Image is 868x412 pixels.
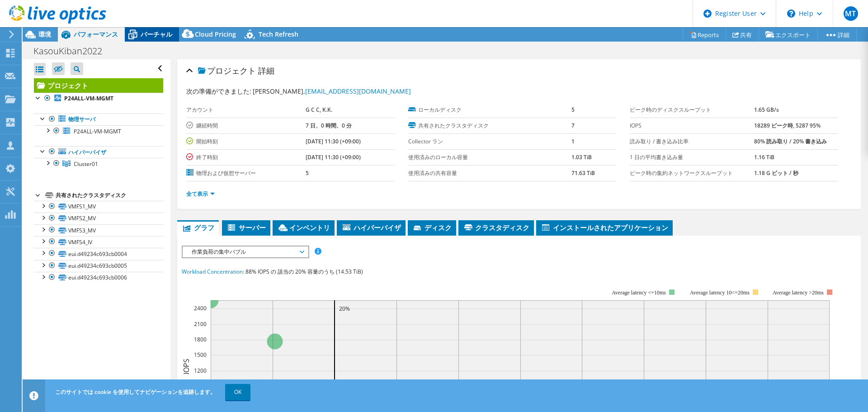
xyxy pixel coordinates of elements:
a: 共有 [726,28,759,42]
span: 詳細 [258,65,274,76]
span: Workload Concentration: [182,268,244,275]
span: 環境 [38,30,51,38]
b: 1.18 G ビット / 秒 [754,169,798,177]
label: 1 日の平均書き込み量 [630,153,754,162]
a: 詳細 [817,28,857,42]
text: Average latency >20ms [773,289,824,296]
span: Tech Refresh [259,30,298,38]
span: P24ALL-VM-MGMT [74,128,121,135]
a: P24ALL-VM-MGMT [34,125,163,137]
text: 1500 [194,351,207,359]
text: 2400 [194,304,207,312]
label: 物理および仮想サーバー [186,169,306,178]
a: プロジェクト [34,78,163,93]
label: 使用済みの共有容量 [408,169,571,178]
a: OK [225,384,250,400]
text: 20% [339,305,350,313]
b: 18289 ピーク時, 5287 95% [754,122,821,129]
span: Cloud Pricing [195,30,236,38]
label: ピーク時のディスクスループット [630,105,754,114]
b: 1 [571,137,575,145]
span: バーチャル [141,30,172,38]
label: 使用済みのローカル容量 [408,153,571,162]
span: 作業負荷の集中バブル [187,246,303,257]
a: エクスポート [759,28,818,42]
h1: KasouKiban2022 [29,46,116,56]
label: 継続時間 [186,121,306,130]
a: [EMAIL_ADDRESS][DOMAIN_NAME] [305,87,411,95]
b: 1.65 GB/s [754,106,779,114]
span: グラフ [182,223,214,232]
span: インベントリ [277,223,330,232]
text: IOPS [181,359,191,374]
b: 71.63 TiB [571,169,595,177]
a: eui.d49234c693cb0006 [34,272,163,284]
a: 物理サーバ [34,114,163,125]
label: 共有されたクラスタディスク [408,121,571,130]
span: このサイトでは cookie を使用してナビゲーションを追跡します。 [55,388,216,396]
a: eui.d49234c693cb0004 [34,248,163,260]
label: 終了時刻 [186,153,306,162]
text: 2100 [194,320,207,328]
label: ピーク時の集約ネットワークスループット [630,169,754,178]
label: IOPS [630,121,754,130]
div: 共有されたクラスタディスク [56,190,163,201]
span: [PERSON_NAME], [253,87,411,95]
tspan: Average latency 10<=20ms [690,289,750,296]
a: P24ALL-VM-MGMT [34,93,163,104]
tspan: Average latency <=10ms [612,289,666,296]
a: VMFS4_IV [34,236,163,248]
b: P24ALL-VM-MGMT [64,95,113,102]
text: 1800 [194,336,207,343]
text: 1200 [194,367,207,374]
b: 5 [571,106,575,114]
svg: \n [787,9,795,18]
b: 80% 読み取り / 20% 書き込み [754,137,827,145]
b: 5 [306,169,309,177]
a: Reports [683,28,726,42]
label: 読み取り / 書き込み比率 [630,137,754,146]
a: 全て表示 [186,190,215,198]
label: ローカルディスク [408,105,571,114]
a: Cluster01 [34,158,163,170]
label: Collector ラン [408,137,571,146]
span: パフォーマンス [74,30,118,38]
a: eui.d49234c693cb0005 [34,260,163,272]
span: ハイパーバイザ [341,223,401,232]
b: 1.16 TiB [754,153,774,161]
b: [DATE] 11:30 (+09:00) [306,153,361,161]
span: サーバー [226,223,266,232]
span: インストールされたアプリケーション [541,223,668,232]
span: MT [844,6,858,21]
b: 1.03 TiB [571,153,592,161]
span: クラスタディスク [463,223,529,232]
b: [DATE] 11:30 (+09:00) [306,137,361,145]
a: ハイパーバイザ [34,146,163,158]
a: VMFS3_MV [34,224,163,236]
b: 7 日、0 時間、0 分 [306,122,352,129]
label: 次の準備ができました: [186,87,251,95]
span: Cluster01 [74,160,98,168]
span: ディスク [412,223,452,232]
b: 7 [571,122,575,129]
span: プロジェクト [198,66,256,76]
label: アカウント [186,105,306,114]
b: G C C, K.K. [306,106,332,114]
label: 開始時刻 [186,137,306,146]
span: 88% IOPS の 該当の 20% 容量のうち (14.53 TiB) [245,268,363,275]
a: VMFS2_MV [34,213,163,224]
a: VMFS1_MV [34,201,163,213]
